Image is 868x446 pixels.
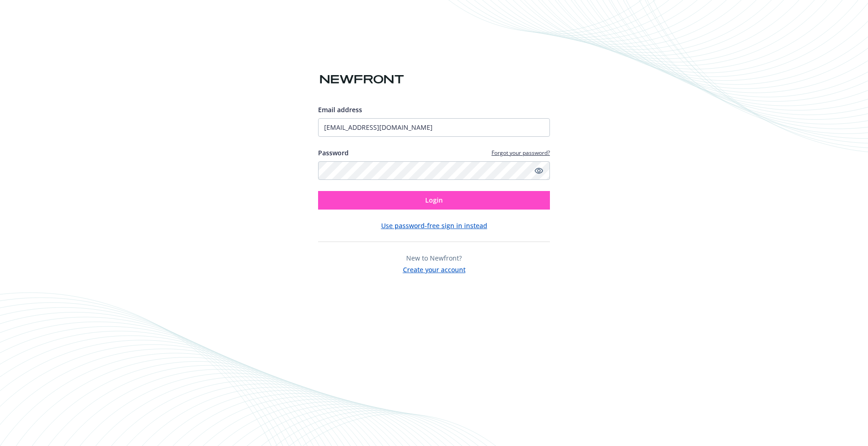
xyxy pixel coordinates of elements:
[318,191,550,210] button: Login
[318,161,550,180] input: Enter your password
[318,71,406,88] img: Newfront logo
[381,221,487,230] button: Use password-free sign in instead
[425,196,443,204] span: Login
[318,105,362,114] span: Email address
[318,118,550,137] input: Enter your email
[318,148,349,158] label: Password
[533,165,544,176] a: Show password
[491,149,550,157] a: Forgot your password?
[403,263,466,274] button: Create your account
[406,254,462,262] span: New to Newfront?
